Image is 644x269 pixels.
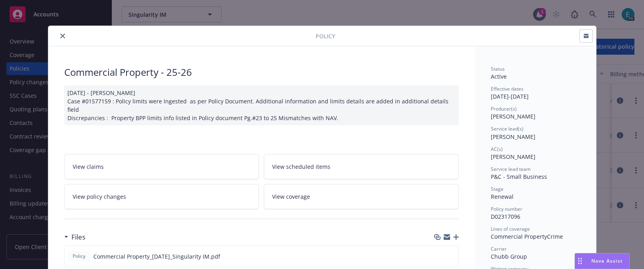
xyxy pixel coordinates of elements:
[491,253,527,260] span: Chubb Group
[316,32,335,40] span: Policy
[491,153,535,160] span: [PERSON_NAME]
[575,253,630,269] button: Nova Assist
[71,253,87,260] span: Policy
[272,192,310,201] span: View coverage
[71,232,85,242] h3: Files
[64,232,85,242] div: Files
[491,85,523,92] span: Effective dates
[73,192,126,201] span: View policy changes
[491,166,531,172] span: Service lead team
[491,213,520,220] span: D02317096
[491,85,580,101] div: [DATE] - [DATE]
[547,233,563,240] span: Crime
[272,162,330,171] span: View scheduled items
[491,105,517,112] span: Producer(s)
[491,73,507,80] span: Active
[491,245,507,252] span: Carrier
[491,186,504,192] span: Stage
[491,225,530,232] span: Lines of coverage
[575,253,585,269] div: Drag to move
[264,154,459,179] a: View scheduled items
[435,252,442,261] button: download file
[93,252,220,261] span: Commercial Property_[DATE]_Singularity IM.pdf
[491,193,514,200] span: Renewal
[491,233,547,240] span: Commercial Property
[591,257,623,264] span: Nova Assist
[491,113,535,120] span: [PERSON_NAME]
[64,184,259,209] a: View policy changes
[73,162,104,171] span: View claims
[491,65,505,72] span: Status
[64,65,459,79] div: Commercial Property - 25-26
[264,184,459,209] a: View coverage
[58,31,67,41] button: close
[491,146,503,152] span: AC(s)
[448,252,455,261] button: preview file
[64,85,459,125] div: [DATE] - [PERSON_NAME] Case #01577159 : Policy limits were Ingested as per Policy Document. Addit...
[491,125,523,132] span: Service lead(s)
[491,133,535,140] span: [PERSON_NAME]
[64,154,259,179] a: View claims
[491,206,522,212] span: Policy number
[491,173,547,180] span: P&C - Small Business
